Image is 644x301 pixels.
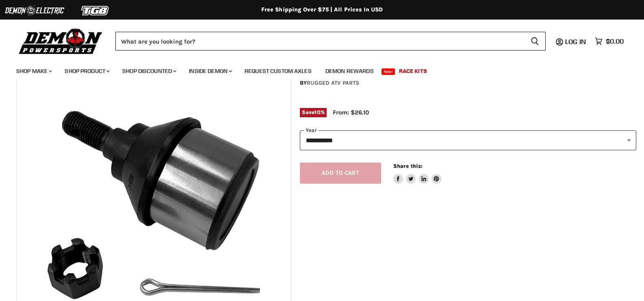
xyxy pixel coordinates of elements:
[183,63,237,79] a: Inside Demon
[307,79,359,86] a: Rugged ATV Parts
[562,38,591,45] a: Log in
[239,63,318,79] a: Request Custom Axles
[382,68,395,75] span: New!
[65,3,126,18] img: TGB Logo 2
[393,163,423,169] span: Share this:
[565,37,586,46] span: Log in
[524,32,546,51] button: Search
[10,59,622,79] ul: Main menu
[116,63,181,79] a: Shop Discounted
[10,63,57,79] a: Shop Make
[300,79,636,88] div: by
[59,63,115,79] a: Shop Product
[333,109,369,116] span: From: $26.10
[115,32,524,51] input: Search
[300,130,636,150] select: year
[4,3,65,18] img: Demon Electric Logo 2
[314,109,320,115] span: 10
[606,37,624,45] span: $0.00
[115,32,546,51] form: Product
[16,26,105,55] img: Demon Powersports
[319,63,380,79] a: Demon Rewards
[300,108,327,117] span: Save %
[393,63,433,79] a: Race Kits
[591,35,628,47] a: $0.00
[393,163,442,184] aside: Share this:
